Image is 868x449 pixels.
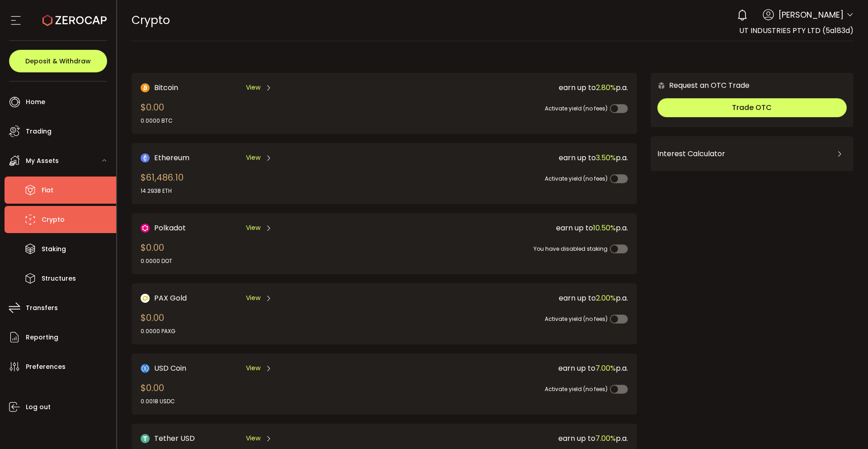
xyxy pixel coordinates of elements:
[545,385,608,393] span: Activate yield (no fees)
[246,363,260,373] span: View
[26,125,52,138] span: Trading
[378,363,628,374] div: earn up to p.a.
[545,315,608,323] span: Activate yield (no fees)
[246,83,260,92] span: View
[823,406,868,449] iframe: Chat Widget
[657,98,847,117] button: Trade OTC
[141,294,150,303] img: PAX Gold
[141,381,175,406] div: $0.00
[596,153,616,163] span: 3.50%
[141,311,175,335] div: $0.00
[141,117,173,125] div: 0.0000 BTC
[378,433,628,444] div: earn up to p.a.
[26,331,58,344] span: Reporting
[545,105,608,112] span: Activate yield (no fees)
[9,50,107,72] button: Deposit & Withdraw
[141,257,172,265] div: 0.0000 DOT
[154,152,189,163] span: Ethereum
[26,96,45,109] span: Home
[42,184,53,197] span: Fiat
[533,245,608,253] span: You have disabled staking
[141,100,173,125] div: $0.00
[141,397,175,406] div: 0.0018 USDC
[42,213,65,226] span: Crypto
[154,292,187,304] span: PAX Gold
[595,363,616,373] span: 7.00%
[26,360,66,373] span: Preferences
[141,241,172,265] div: $0.00
[596,82,616,93] span: 2.80%
[154,82,178,93] span: Bitcoin
[132,12,170,28] span: Crypto
[141,364,150,373] img: USD Coin
[141,434,150,443] img: Tether USD
[657,81,665,90] img: 6nGpN7MZ9FLuBP83NiajKbTRY4UzlzQtBKtCrLLspmCkSvCZHBKvY3NxgQaT5JnOQREvtQ257bXeeSTueZfAPizblJ+Fe8JwA...
[25,58,91,64] span: Deposit & Withdraw
[141,187,184,195] div: 14.2938 ETH
[141,171,184,195] div: $61,486.10
[246,223,260,233] span: View
[595,433,616,444] span: 7.00%
[651,80,750,91] div: Request an OTC Trade
[739,25,854,36] span: UT INDUSTRIES PTY LTD (5a183d)
[141,83,150,92] img: Bitcoin
[26,154,59,167] span: My Assets
[246,293,260,303] span: View
[378,152,628,163] div: earn up to p.a.
[42,243,66,256] span: Staking
[26,301,58,315] span: Transfers
[141,327,175,335] div: 0.0000 PAXG
[246,434,260,443] span: View
[141,153,150,162] img: Ethereum
[732,102,772,113] span: Trade OTC
[26,401,51,414] span: Log out
[378,292,628,304] div: earn up to p.a.
[593,223,616,233] span: 10.50%
[141,224,150,233] img: DOT
[154,222,186,234] span: Polkadot
[657,143,847,165] div: Interest Calculator
[378,222,628,234] div: earn up to p.a.
[42,272,76,285] span: Structures
[246,153,260,162] span: View
[154,433,195,444] span: Tether USD
[154,363,186,374] span: USD Coin
[545,175,608,182] span: Activate yield (no fees)
[596,293,616,303] span: 2.00%
[378,82,628,93] div: earn up to p.a.
[778,9,844,21] span: [PERSON_NAME]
